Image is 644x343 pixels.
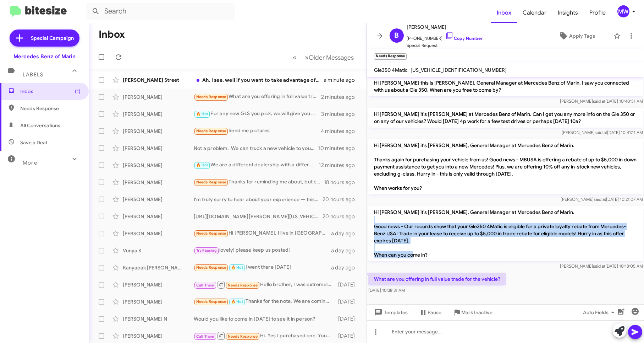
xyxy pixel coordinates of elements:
span: Pause [428,306,441,319]
div: a day ago [331,264,361,271]
h1: Inbox [99,29,125,40]
button: Previous [288,50,301,65]
span: More [23,160,37,166]
span: All Conversations [20,122,60,129]
div: Hi. Yes I purchased one. Your team drove me a loaner [DATE]. Any word on when they are bringing t... [194,331,336,340]
div: Hello brother, I was extremely busy lately but I am looking for a Mercedes Benz, primarily a used... [194,280,336,289]
span: Needs Response [196,299,226,304]
button: Auto Fields [577,306,623,319]
div: 20 hours ago [323,196,361,203]
div: 4 minutes ago [321,128,361,135]
div: Mercedes Benz of Marin [13,53,76,60]
div: I'm truly sorry to hear about your experience — this is not the level of service we strive to pro... [194,196,323,203]
div: [PERSON_NAME] N [123,315,194,322]
div: Thanks for reminding me about, but currently I do have family emergency and a lot going on, don't... [194,178,324,186]
div: I went there [DATE] [194,263,331,272]
span: said at [593,263,605,269]
div: [PERSON_NAME] [123,145,194,152]
span: 🔥 Hot [231,265,243,270]
div: 10 minutes ago [318,145,361,152]
span: B [394,30,399,41]
span: Needs Response [196,129,226,133]
p: Hi [PERSON_NAME] it's [PERSON_NAME], General Manager at Mercedes Benz of Marin. Good news - Our r... [368,206,643,261]
span: Needs Response [20,105,81,112]
div: Thanks for the note. We are coming over about 4 this afternoon. [194,298,336,306]
span: Templates [373,306,408,319]
div: [PERSON_NAME] [123,298,194,305]
div: We are a different dealership with a different ownership group and we have different bank/credit ... [194,161,319,169]
span: said at [594,130,607,135]
div: [PERSON_NAME] [123,196,194,203]
span: Special Request [407,42,483,49]
div: [PERSON_NAME] [123,162,194,169]
span: 🔥 Hot [196,163,208,167]
div: 20 hours ago [323,213,361,220]
div: [DATE] [336,281,361,288]
span: 🔥 Hot [231,299,243,304]
span: Apply Tags [569,30,595,42]
div: 3 minutes ago [321,111,361,118]
span: Call Them [196,334,215,339]
div: For any new GLS you pick, we will give you $3k to put down. The prices on the cars differ a bit b... [194,110,321,118]
div: a day ago [331,230,361,237]
p: What are you offering in full value trade for the vehicle? [368,273,506,285]
div: [PERSON_NAME] [123,230,194,237]
a: Insights [552,2,584,23]
a: Copy Number [445,36,483,41]
a: Special Campaign [10,30,79,47]
div: lovely! please keep us posted! [194,246,331,254]
span: Older Messages [309,54,354,61]
span: « [293,53,297,62]
span: [DATE] 10:38:31 AM [368,288,405,293]
div: [PERSON_NAME] [123,179,194,186]
span: [PHONE_NUMBER] [407,31,483,42]
button: Apply Tags [543,30,610,42]
span: Labels [23,71,43,78]
div: a minute ago [324,76,361,84]
span: Inbox [491,2,517,23]
input: Search [86,3,235,20]
div: [PERSON_NAME] Street [123,76,194,84]
button: MW [611,5,636,17]
span: » [305,53,309,62]
span: [US_VEHICLE_IDENTIFICATION_NUMBER] [411,67,507,73]
div: Not a problem. We can truck a new vehicle to you and pick up your old one. Your lease is expiring... [194,145,318,152]
span: [PERSON_NAME] [DATE] 10:18:05 AM [560,263,643,269]
div: Ah, I see, well if you want to take advantage of the free money, you can either come up and visit... [194,76,324,84]
span: said at [593,98,605,104]
button: Mark Inactive [447,306,498,319]
span: Gle350 4Matic [374,67,408,73]
small: Needs Response [374,53,407,60]
div: What are you offering in full value trade for the vehicle? [194,93,321,101]
span: (1) [75,88,81,95]
p: Hi [PERSON_NAME] it's [PERSON_NAME], General Manager at Mercedes Benz of Marin. Thanks again for ... [368,139,643,194]
button: Next [301,50,358,65]
div: 2 minutes ago [321,93,361,101]
span: Call Them [196,283,215,288]
div: [PERSON_NAME] [123,332,194,339]
div: MW [617,5,629,17]
span: Mark Inactive [461,306,492,319]
div: [PERSON_NAME] [123,111,194,118]
p: Hi [PERSON_NAME] this is [PERSON_NAME], General Manager at Mercedes Benz of Marin. I saw you conn... [368,76,643,96]
span: Auto Fields [583,306,617,319]
div: [DATE] [336,332,361,339]
div: Vunya K [123,247,194,254]
p: Hi [PERSON_NAME] it's [PERSON_NAME] at Mercedes Benz of Marin. Can I get you any more info on the... [368,108,643,128]
div: Hi [PERSON_NAME], I live in [GEOGRAPHIC_DATA] and I have leased EQS in the past. I was interested... [194,229,331,237]
button: Pause [413,306,447,319]
button: Templates [367,306,413,319]
a: Profile [584,2,611,23]
span: said at [593,197,606,202]
div: [PERSON_NAME] [123,213,194,220]
span: Save a Deal [20,139,47,146]
div: Would you like to come in [DATE] to see it in person? [194,315,336,322]
div: [URL][DOMAIN_NAME][PERSON_NAME][US_VEHICLE_IDENTIFICATION_NUMBER] [194,213,323,220]
div: 18 hours ago [324,179,361,186]
span: [PERSON_NAME] [DATE] 10:21:07 AM [560,197,643,202]
span: Needs Response [196,180,226,184]
div: [PERSON_NAME] [123,281,194,288]
span: Needs Response [228,334,258,339]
